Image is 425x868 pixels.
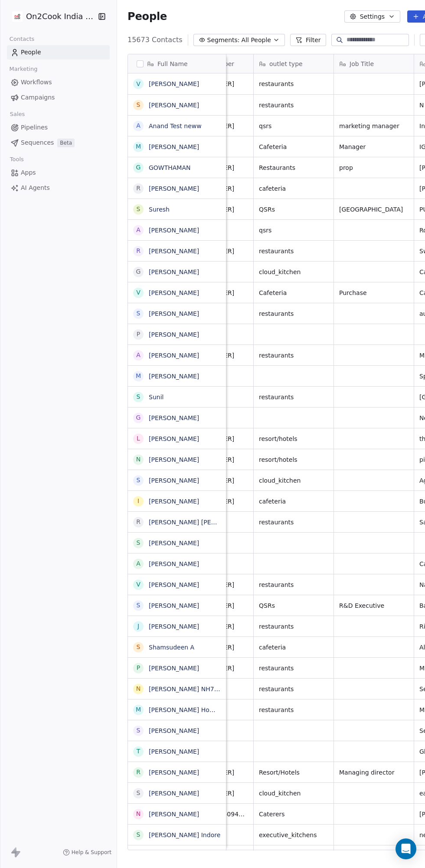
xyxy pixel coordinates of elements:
[136,267,141,276] div: G
[339,288,409,297] span: Purchase
[7,181,110,195] a: AI Agents
[149,706,222,713] a: [PERSON_NAME] Homes
[259,643,328,652] span: cafeteria
[149,560,199,567] a: [PERSON_NAME]
[137,100,141,109] div: S
[149,80,199,87] a: [PERSON_NAME]
[259,393,328,401] span: restaurants
[259,122,328,130] span: qsrs
[259,789,328,798] span: cloud_kitchen
[334,54,414,73] div: Job Title
[137,392,141,401] div: S
[21,93,55,102] span: Campaigns
[149,519,252,526] a: [PERSON_NAME] [PERSON_NAME]
[259,601,328,610] span: QSRs
[137,601,141,610] div: S
[259,268,328,276] span: cloud_kitchen
[136,517,141,527] div: R
[137,205,141,214] div: S
[12,11,23,22] img: on2cook%20logo-04%20copy.jpg
[149,310,199,317] a: [PERSON_NAME]
[136,809,141,818] div: N
[149,727,199,734] a: [PERSON_NAME]
[137,747,141,756] div: T
[137,476,141,485] div: S
[63,849,111,856] a: Help & Support
[149,414,199,421] a: [PERSON_NAME]
[149,164,191,171] a: GOWTHAMAN
[149,540,199,547] a: [PERSON_NAME]
[149,206,170,213] a: Suresh
[6,63,41,76] span: Marketing
[339,768,409,777] span: Managing director
[128,54,226,73] div: Full Name
[149,623,199,630] a: [PERSON_NAME]
[149,268,199,275] a: [PERSON_NAME]
[136,455,141,464] div: N
[339,205,409,214] span: [GEOGRAPHIC_DATA]
[7,166,110,180] a: Apps
[6,33,38,46] span: Contacts
[137,309,141,318] div: S
[149,331,199,338] a: [PERSON_NAME]
[149,769,199,776] a: [PERSON_NAME]
[136,80,141,89] div: v
[149,143,199,150] a: [PERSON_NAME]
[6,153,27,166] span: Tools
[7,75,110,89] a: Workflows
[137,434,140,443] div: L
[7,90,110,105] a: Campaigns
[339,142,409,151] span: Manager
[259,288,328,297] span: Cafeteria
[136,351,141,360] div: A
[149,581,199,588] a: [PERSON_NAME]
[149,123,202,129] a: Anand Test neww
[259,580,328,589] span: restaurants
[149,289,199,296] a: [PERSON_NAME]
[7,136,110,150] a: SequencesBeta
[259,768,328,777] span: Resort/Hotels
[7,45,110,60] a: People
[21,168,36,177] span: Apps
[149,102,199,109] a: [PERSON_NAME]
[396,838,416,859] div: Open Intercom Messenger
[137,830,141,839] div: s
[149,248,199,255] a: [PERSON_NAME]
[259,163,328,172] span: Restaurants
[207,36,240,45] span: Segments:
[259,622,328,631] span: restaurants
[136,142,141,151] div: M
[136,371,141,381] div: M
[259,685,328,693] span: restaurants
[136,413,141,422] div: G
[157,60,188,68] span: Full Name
[259,351,328,360] span: restaurants
[344,10,400,23] button: Settings
[7,120,110,135] a: Pipelines
[136,246,141,255] div: R
[259,455,328,464] span: resort/hotels
[149,686,222,692] a: [PERSON_NAME] NH734
[259,142,328,151] span: Cafeteria
[136,768,141,777] div: R
[21,183,50,192] span: AI Agents
[350,60,374,68] span: Job Title
[339,163,409,172] span: prop
[259,518,328,527] span: restaurants
[254,54,333,73] div: outlet type
[72,849,111,856] span: Help & Support
[137,622,139,631] div: J
[339,601,409,610] span: R&D Executive
[149,832,220,838] a: [PERSON_NAME] Indore
[149,665,199,672] a: [PERSON_NAME]
[259,247,328,255] span: restaurants
[136,184,141,193] div: R
[259,434,328,443] span: resort/hotels
[21,78,52,87] span: Workflows
[136,163,141,172] div: G
[149,477,199,484] a: [PERSON_NAME]
[149,498,199,505] a: [PERSON_NAME]
[26,11,96,22] span: On2Cook India Pvt. Ltd.
[149,811,199,818] a: [PERSON_NAME]
[259,80,328,88] span: restaurants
